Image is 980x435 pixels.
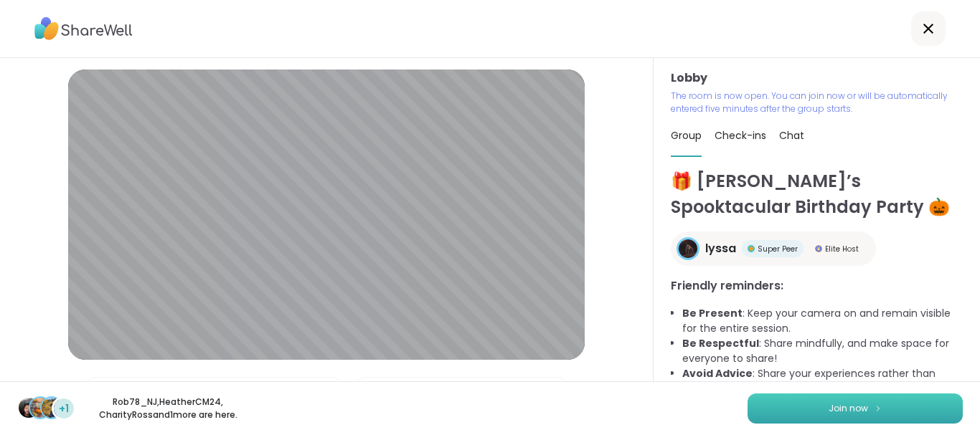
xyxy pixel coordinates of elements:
[758,244,798,254] span: Super Peer
[829,402,868,415] span: Join now
[682,366,753,381] b: Avoid Advice
[671,168,963,220] h1: 🎁 [PERSON_NAME]’s Spooktacular Birthday Party 🎃
[815,245,822,252] img: Elite Host
[748,245,755,252] img: Super Peer
[705,240,736,257] span: lyssa
[682,306,963,336] li: : Keep your camera on and remain visible for the entire session.
[671,128,702,143] span: Group
[671,70,963,87] h3: Lobby
[715,128,766,143] span: Check-ins
[34,12,133,45] img: ShareWell Logo
[671,231,876,266] a: lyssalyssaSuper PeerSuper PeerElite HostElite Host
[30,398,50,418] img: HeatherCM24
[109,378,113,406] span: |
[671,277,963,295] h3: Friendly reminders:
[682,306,743,320] b: Be Present
[825,244,859,254] span: Elite Host
[59,401,69,416] span: +1
[682,336,759,350] b: Be Respectful
[671,90,963,115] p: The room is now open. You can join now or will be automatically entered five minutes after the gr...
[88,396,248,421] p: Rob78_NJ , HeatherCM24 , CharityRoss and 1 more are here.
[874,404,882,412] img: ShareWell Logomark
[19,398,39,418] img: Rob78_NJ
[748,393,963,424] button: Join now
[42,398,62,418] img: CharityRoss
[779,128,804,143] span: Chat
[90,378,103,406] img: Microphone
[682,366,963,396] li: : Share your experiences rather than advice, as peers are not mental health professionals.
[679,239,697,258] img: lyssa
[682,336,963,366] li: : Share mindfully, and make space for everyone to share!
